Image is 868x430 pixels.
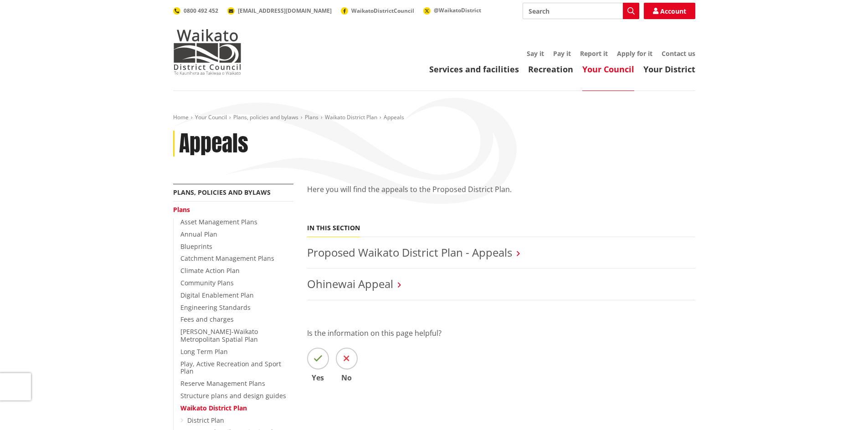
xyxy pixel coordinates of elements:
a: Digital Enablement Plan [180,291,254,299]
img: Waikato District Council - Te Kaunihera aa Takiwaa o Waikato [173,29,241,75]
a: Plans, policies and bylaws [233,113,298,121]
a: Fees and charges [180,315,234,324]
a: Your District [643,64,695,75]
span: 0800 492 452 [184,7,218,15]
a: WaikatoDistrictCouncil [341,7,414,15]
a: District Plan [187,416,224,425]
a: Apply for it [617,49,652,58]
h5: In this section [307,224,360,232]
a: Report it [580,49,608,58]
a: Blueprints [180,242,212,251]
a: Climate Action Plan [180,266,240,275]
a: Asset Management Plans [180,218,257,226]
span: Yes [307,374,329,381]
a: Structure plans and design guides [180,391,286,400]
input: Search input [523,3,639,19]
a: Waikato District Plan [325,113,377,121]
a: Plans, policies and bylaws [173,188,271,197]
span: @WaikatoDistrict [434,6,481,14]
a: Home [173,113,189,121]
h1: Appeals [179,131,248,157]
a: Engineering Standards [180,303,251,312]
span: No [336,374,358,381]
a: Plans [173,205,190,214]
a: @WaikatoDistrict [423,6,481,14]
a: Your Council [195,113,227,121]
a: Your Council [582,64,634,75]
a: [EMAIL_ADDRESS][DOMAIN_NAME] [227,7,332,15]
span: WaikatoDistrictCouncil [351,7,414,15]
a: Waikato District Plan [180,404,247,412]
a: Services and facilities [429,64,519,75]
a: Account [644,3,695,19]
a: Play, Active Recreation and Sport Plan [180,359,281,376]
nav: breadcrumb [173,114,695,121]
a: Community Plans [180,278,234,287]
a: Plans [305,113,318,121]
a: Ohinewai Appeal [307,276,393,291]
a: Contact us [662,49,695,58]
a: 0800 492 452 [173,7,218,15]
a: [PERSON_NAME]-Waikato Metropolitan Spatial Plan [180,327,258,344]
span: [EMAIL_ADDRESS][DOMAIN_NAME] [238,7,332,15]
a: Reserve Management Plans [180,379,265,388]
p: Here you will find the appeals to the Proposed District Plan. [307,184,695,195]
a: Annual Plan [180,230,217,238]
a: Recreation [528,64,573,75]
a: Proposed Waikato District Plan - Appeals [307,245,512,260]
a: Catchment Management Plans [180,254,274,263]
a: Pay it [553,49,571,58]
p: Is the information on this page helpful? [307,328,695,339]
a: Say it [527,49,544,58]
a: Long Term Plan [180,347,228,356]
span: Appeals [384,113,404,121]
